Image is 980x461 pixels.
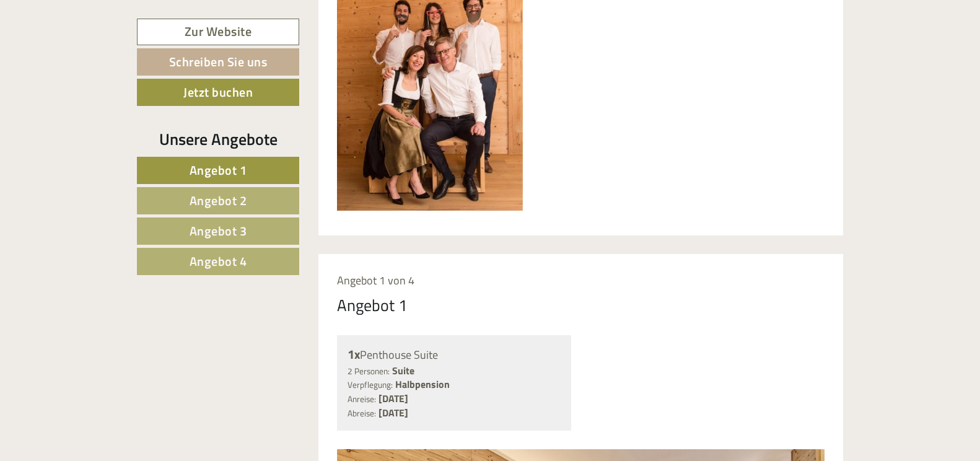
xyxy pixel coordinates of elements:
[348,407,376,419] small: Abreise:
[378,391,408,406] b: [DATE]
[348,365,390,377] small: 2 Personen:
[337,294,408,317] div: Angebot 1
[348,345,360,364] b: 1x
[190,191,247,210] span: Angebot 2
[348,379,393,391] small: Verpflegung:
[348,346,561,364] div: Penthouse Suite
[392,363,414,378] b: Suite
[337,272,414,289] span: Angebot 1 von 4
[137,79,299,106] a: Jetzt buchen
[137,19,299,45] a: Zur Website
[137,48,299,76] a: Schreiben Sie uns
[395,377,450,392] b: Halbpension
[190,221,247,240] span: Angebot 3
[348,393,376,405] small: Anreise:
[190,160,247,180] span: Angebot 1
[378,405,408,420] b: [DATE]
[190,252,247,271] span: Angebot 4
[137,128,299,151] div: Unsere Angebote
